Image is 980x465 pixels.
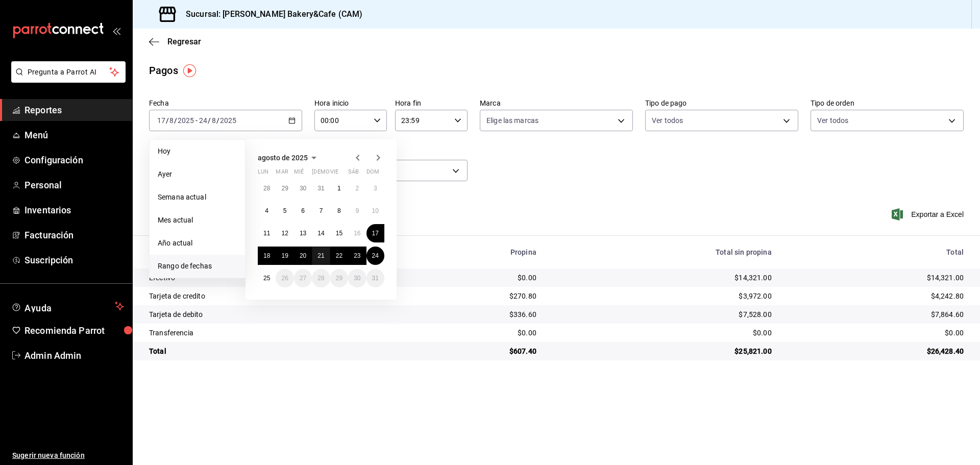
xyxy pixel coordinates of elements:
[348,168,359,179] abbr: sábado
[354,252,360,259] abbr: 23 de agosto de 2025
[312,202,330,220] button: 7 de agosto de 2025
[553,328,772,338] div: $0.00
[553,291,772,301] div: $3,972.00
[24,324,124,337] span: Recomienda Parrot
[211,116,216,125] input: --
[276,168,288,179] abbr: martes
[258,168,268,179] abbr: lunes
[395,100,468,107] label: Hora fin
[149,37,201,46] button: Regresar
[11,61,126,83] button: Pregunta a Parrot AI
[553,248,772,256] div: Total sin propina
[149,100,302,107] label: Fecha
[312,269,330,287] button: 28 de agosto de 2025
[283,207,287,214] abbr: 5 de agosto de 2025
[336,230,342,237] abbr: 15 de agosto de 2025
[312,168,372,179] abbr: jueves
[330,269,348,287] button: 29 de agosto de 2025
[183,64,196,77] img: Tooltip marker
[411,291,536,301] div: $270.80
[263,230,270,237] abbr: 11 de agosto de 2025
[28,67,110,78] span: Pregunta a Parrot AI
[330,224,348,242] button: 15 de agosto de 2025
[24,203,124,217] span: Inventarios
[276,269,293,287] button: 26 de agosto de 2025
[300,252,306,259] abbr: 20 de agosto de 2025
[788,273,964,283] div: $14,321.00
[317,230,324,237] abbr: 14 de agosto de 2025
[788,309,964,320] div: $7,864.60
[158,169,237,180] span: Ayer
[348,224,366,242] button: 16 de agosto de 2025
[411,309,536,320] div: $336.60
[348,202,366,220] button: 9 de agosto de 2025
[411,346,536,356] div: $607.40
[24,103,124,117] span: Reportes
[149,63,178,78] div: Pagos
[366,168,379,179] abbr: domingo
[411,248,536,256] div: Propina
[24,349,124,362] span: Admin Admin
[263,252,270,259] abbr: 18 de agosto de 2025
[157,116,166,125] input: --
[263,185,270,192] abbr: 28 de julio de 2025
[177,116,194,125] input: ----
[553,273,772,283] div: $14,321.00
[158,238,237,249] span: Año actual
[149,291,395,301] div: Tarjeta de credito
[281,230,288,237] abbr: 12 de agosto de 2025
[652,115,683,126] span: Ver todos
[24,228,124,242] span: Facturación
[366,269,384,287] button: 31 de agosto de 2025
[337,207,341,214] abbr: 8 de agosto de 2025
[314,100,387,107] label: Hora inicio
[149,346,395,356] div: Total
[788,291,964,301] div: $4,242.80
[480,100,633,107] label: Marca
[486,115,538,126] span: Elige las marcas
[281,185,288,192] abbr: 29 de julio de 2025
[219,116,237,125] input: ----
[336,252,342,259] abbr: 22 de agosto de 2025
[355,207,359,214] abbr: 9 de agosto de 2025
[553,346,772,356] div: $25,821.00
[788,346,964,356] div: $26,428.40
[258,247,276,265] button: 18 de agosto de 2025
[169,116,174,125] input: --
[294,202,312,220] button: 6 de agosto de 2025
[24,253,124,267] span: Suscripción
[817,115,848,126] span: Ver todos
[166,116,169,125] span: /
[149,328,395,338] div: Transferencia
[258,154,308,162] span: agosto de 2025
[158,192,237,203] span: Semana actual
[301,207,305,214] abbr: 6 de agosto de 2025
[276,247,293,265] button: 19 de agosto de 2025
[788,328,964,338] div: $0.00
[317,185,324,192] abbr: 31 de julio de 2025
[354,230,360,237] abbr: 16 de agosto de 2025
[258,269,276,287] button: 25 de agosto de 2025
[294,247,312,265] button: 20 de agosto de 2025
[300,185,306,192] abbr: 30 de julio de 2025
[366,179,384,198] button: 3 de agosto de 2025
[372,230,379,237] abbr: 17 de agosto de 2025
[294,168,304,179] abbr: miércoles
[788,248,964,256] div: Total
[24,153,124,167] span: Configuración
[330,247,348,265] button: 22 de agosto de 2025
[216,116,219,125] span: /
[330,202,348,220] button: 8 de agosto de 2025
[366,202,384,220] button: 10 de agosto de 2025
[300,275,306,282] abbr: 27 de agosto de 2025
[263,275,270,282] abbr: 25 de agosto de 2025
[167,37,201,46] span: Regresar
[894,208,964,221] span: Exportar a Excel
[158,261,237,272] span: Rango de fechas
[355,185,359,192] abbr: 2 de agosto de 2025
[258,179,276,198] button: 28 de julio de 2025
[195,116,198,125] span: -
[294,224,312,242] button: 13 de agosto de 2025
[348,269,366,287] button: 30 de agosto de 2025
